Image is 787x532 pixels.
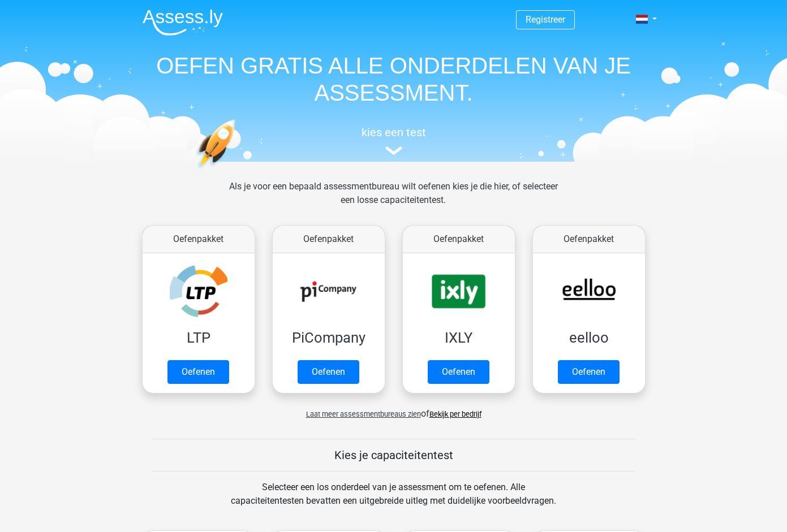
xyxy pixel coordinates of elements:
a: Registreer [526,14,565,25]
img: assessment [385,146,402,155]
a: Bekijk per bedrijf [429,410,481,418]
a: Oefenen [167,360,229,384]
img: oefenen [196,120,279,222]
a: Oefenen [558,360,620,384]
img: Assessly [143,9,223,36]
h5: Kies je capaciteitentest [152,448,635,462]
a: Oefenen [298,360,359,384]
a: kies een test [134,126,654,155]
h1: OEFEN GRATIS ALLE ONDERDELEN VAN JE ASSESSMENT. [134,52,654,106]
a: Oefenen [428,360,489,384]
span: Laat meer assessmentbureaus zien [306,410,421,418]
div: Selecteer een los onderdeel van je assessment om te oefenen. Alle capaciteitentesten bevatten een... [220,481,567,521]
h5: kies een test [134,126,654,139]
div: Als je voor een bepaald assessmentbureau wilt oefenen kies je die hier, of selecteer een losse ca... [220,180,567,220]
div: of [134,398,654,421]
